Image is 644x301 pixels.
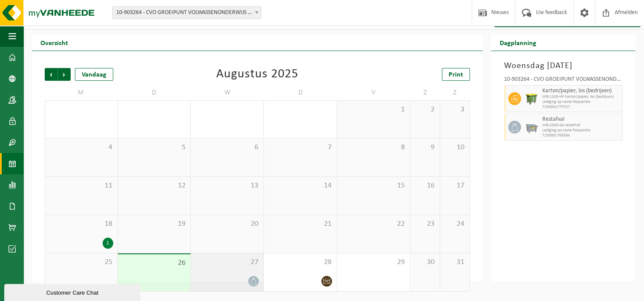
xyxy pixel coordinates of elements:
[542,105,621,110] span: T250001773727
[268,143,332,152] span: 7
[49,219,113,229] span: 18
[268,181,332,190] span: 14
[415,181,435,190] span: 16
[491,34,545,51] h2: Dagplanning
[341,105,406,114] span: 1
[195,181,259,190] span: 13
[49,143,113,152] span: 4
[341,219,406,229] span: 22
[122,181,186,190] span: 12
[122,143,186,152] span: 5
[49,258,113,267] span: 25
[542,133,621,138] span: T250001769564
[444,143,465,152] span: 10
[195,258,259,267] span: 27
[268,219,332,229] span: 21
[268,258,332,267] span: 28
[32,34,77,51] h2: Overzicht
[341,258,406,267] span: 29
[49,181,113,190] span: 11
[444,219,465,229] span: 24
[75,68,113,81] div: Vandaag
[542,99,621,105] span: Lediging op vaste frequentie
[195,219,259,229] span: 20
[542,88,621,94] span: Karton/papier, los (bedrijven)
[45,85,118,100] td: M
[341,143,406,152] span: 8
[4,282,142,301] iframe: chat widget
[504,60,623,72] h3: Woensdag [DATE]
[191,85,264,100] td: W
[542,128,621,133] span: Lediging op vaste frequentie
[444,105,465,114] span: 3
[542,123,621,128] span: WB-2500-GA restafval
[525,92,538,105] img: WB-1100-HPE-GN-50
[122,219,186,229] span: 19
[504,77,623,85] div: 10-903264 - CVO GROEIPUNT VOLWASSENONDERWIJS - LOKEREN
[58,68,71,81] span: Volgende
[415,105,435,114] span: 2
[444,258,465,267] span: 31
[341,181,406,190] span: 15
[112,6,261,19] span: 10-903264 - CVO GROEIPUNT VOLWASSENONDERWIJS - LOKEREN
[415,258,435,267] span: 30
[103,238,113,249] div: 1
[122,258,186,268] span: 26
[525,121,538,133] img: WB-2500-GAL-GY-01
[415,143,435,152] span: 9
[440,85,470,100] td: Z
[113,7,261,19] span: 10-903264 - CVO GROEIPUNT VOLWASSENONDERWIJS - LOKEREN
[337,85,410,100] td: V
[449,71,463,78] span: Print
[542,94,621,99] span: WB-1100-HP karton/papier, los (bedrijven)
[415,219,435,229] span: 23
[410,85,440,100] td: Z
[542,116,621,123] span: Restafval
[444,181,465,190] span: 17
[216,68,298,81] div: Augustus 2025
[264,85,337,100] td: D
[195,143,259,152] span: 6
[442,68,470,81] a: Print
[118,85,191,100] td: D
[45,68,57,81] span: Vorige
